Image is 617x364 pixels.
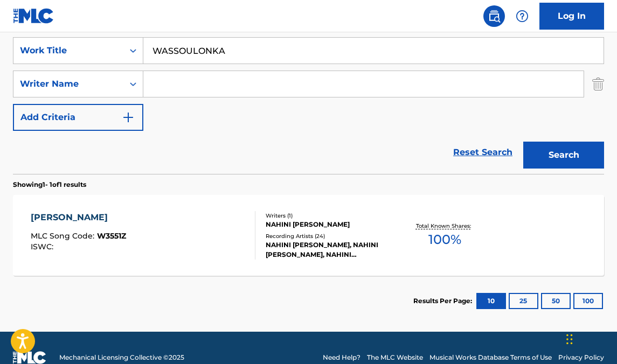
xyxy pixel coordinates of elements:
button: Add Criteria [13,104,143,131]
div: [PERSON_NAME] [31,211,126,224]
span: ISWC : [31,242,56,251]
img: help [516,10,529,23]
img: Delete Criterion [592,71,604,97]
div: Help [511,5,533,27]
a: Log In [539,3,604,30]
button: 10 [476,293,506,309]
span: MLC Song Code : [31,231,97,241]
img: 9d2ae6d4665cec9f34b9.svg [122,111,135,124]
img: logo [13,351,46,364]
span: Mechanical Licensing Collective © 2025 [59,353,184,362]
form: Search Form [13,37,604,174]
a: [PERSON_NAME]MLC Song Code:W3551ZISWC:Writers (1)NAHINI [PERSON_NAME]Recording Artists (24)NAHINI... [13,195,604,276]
div: NAHINI [PERSON_NAME] [266,220,396,229]
a: Musical Works Database Terms of Use [429,353,552,362]
div: Drag [566,323,573,355]
p: Total Known Shares: [416,222,474,230]
span: W3551Z [97,231,126,241]
div: Work Title [20,44,117,57]
a: The MLC Website [367,353,423,362]
div: NAHINI [PERSON_NAME], NAHINI [PERSON_NAME], NAHINI [PERSON_NAME] ESPOIRS DU MALI, VARIOUS ARTISTS... [266,240,396,260]
button: 50 [541,293,571,309]
div: Recording Artists ( 24 ) [266,232,396,240]
div: Writer Name [20,78,117,90]
p: Results Per Page: [413,296,475,306]
img: MLC Logo [13,8,54,24]
a: Public Search [483,5,505,27]
iframe: Chat Widget [563,312,617,364]
img: search [488,10,501,23]
button: 100 [573,293,603,309]
div: Writers ( 1 ) [266,212,396,220]
a: Need Help? [323,353,361,362]
p: Showing 1 - 1 of 1 results [13,180,86,190]
a: Reset Search [448,141,518,164]
a: Privacy Policy [558,353,604,362]
button: 25 [509,293,538,309]
button: Search [523,142,604,169]
span: 100 % [428,230,461,249]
